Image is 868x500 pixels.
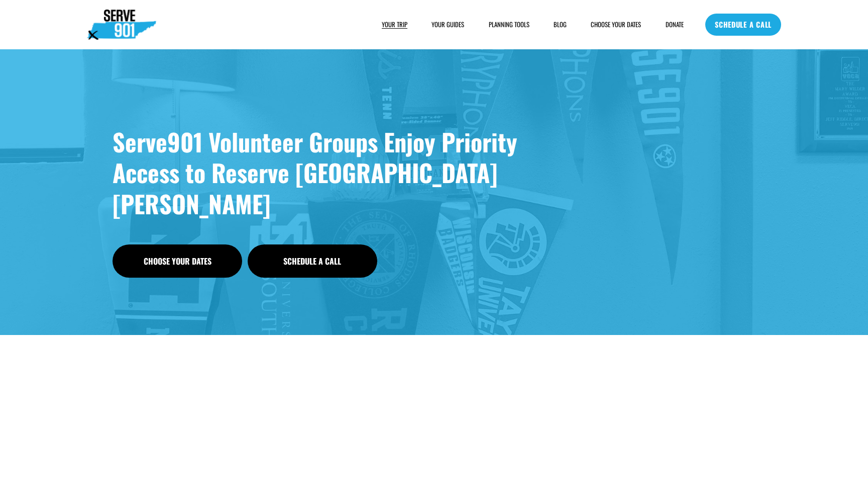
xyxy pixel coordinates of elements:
[87,10,156,40] img: Serve901
[489,20,529,29] span: PLANNING TOOLS
[382,20,407,30] a: folder dropdown
[591,20,641,30] a: CHOOSE YOUR DATES
[113,124,523,222] strong: Serve901 Volunteer Groups Enjoy Priority Access to Reserve [GEOGRAPHIC_DATA][PERSON_NAME]
[113,244,242,278] a: Choose Your Dates
[554,20,567,30] a: BLOG
[248,244,377,278] a: Schedule a Call
[705,14,781,36] a: SCHEDULE A CALL
[489,20,529,30] a: folder dropdown
[382,20,407,29] span: YOUR TRIP
[431,20,464,30] a: YOUR GUIDES
[666,20,684,30] a: DONATE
